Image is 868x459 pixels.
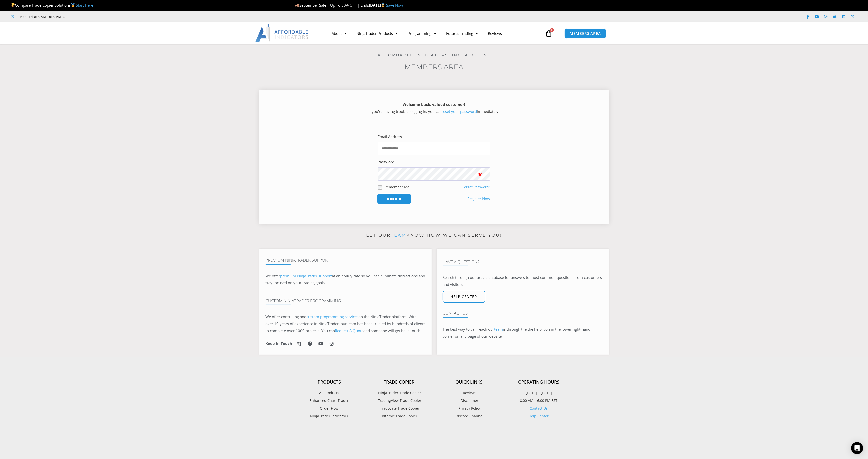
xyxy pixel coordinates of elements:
span: All Products [319,390,339,396]
span: Order Flow [320,405,339,412]
a: 0 [538,26,560,41]
span: We offer [266,274,280,278]
span: Reviews [462,390,476,396]
img: 🍂 [295,3,299,7]
a: Discord Channel [434,413,504,419]
span: Rithmic Trade Copier [381,413,417,419]
a: About [327,28,352,39]
h4: Products [294,379,364,385]
img: ⌛ [381,3,385,7]
a: All Products [294,390,364,396]
a: Request A Quote [335,328,364,333]
a: Rithmic Trade Copier [364,413,434,419]
h6: Keep in Touch [266,341,292,346]
span: on the NinjaTrader platform. With over 10 years of experience in NinjaTrader, our team has been t... [266,314,425,333]
span: September Sale | Up To 50% OFF | Ends [295,3,369,8]
iframe: Customer reviews powered by Trustpilot [74,14,149,19]
img: LogoAI | Affordable Indicators – NinjaTrader [255,24,309,42]
span: TradingView Trade Copier [377,397,421,404]
nav: Menu [327,28,544,39]
a: premium NinjaTrader support [280,274,332,278]
span: Mon - Fri: 8:00 AM – 6:00 PM EST [18,14,67,20]
a: Save Now [386,3,403,8]
span: Tradovate Trade Copier [379,405,419,412]
span: 0 [550,28,554,32]
a: team [494,327,503,332]
a: Programming [403,28,441,39]
p: The best way to can reach our is through the the help icon in the lower right-hand corner on any ... [443,326,603,340]
a: Tradovate Trade Copier [364,405,434,412]
a: Reviews [434,390,504,396]
a: Order Flow [294,405,364,412]
label: Password [378,159,395,166]
span: Privacy Policy [457,405,481,412]
a: Futures Trading [441,28,483,39]
a: Help Center [529,414,549,418]
span: We offer consulting and [266,314,359,319]
span: NinjaTrader Trade Copier [377,390,421,396]
h4: Custom NinjaTrader Programming [266,298,425,303]
span: at an hourly rate so you can eliminate distractions and stay focused on your trading goals. [266,274,425,285]
p: 8:00 AM – 6:00 PM EST [504,397,574,404]
h4: Trade Copier [364,379,434,385]
a: NinjaTrader Indicators [294,413,364,419]
a: Affordable Indicators, Inc. Account [378,53,490,57]
a: Help center [443,291,485,303]
span: Discord Channel [455,413,484,419]
a: Privacy Policy [434,405,504,412]
label: Remember Me [385,184,409,190]
p: If you’re having trouble logging in, you can immediately. [268,101,600,115]
a: Forgot Password? [463,185,490,189]
a: Register Now [468,195,490,202]
p: Search through our article database for answers to most common questions from customers and visit... [443,274,603,288]
strong: Welcome back, valued customer! [403,102,465,107]
p: Let our know how we can serve you! [259,231,609,239]
h4: Have A Question? [443,259,603,264]
span: Help center [451,295,477,299]
button: Show password [470,167,490,181]
h4: Operating Hours [504,379,574,385]
span: Compare Trade Copier Solutions [11,3,93,8]
div: Open Intercom Messenger [851,442,863,454]
strong: [DATE] [369,3,386,8]
a: custom programming services [307,314,359,319]
a: Contact Us [530,406,548,411]
a: Reviews [483,28,507,39]
span: MEMBERS AREA [570,32,601,35]
a: Disclaimer [434,397,504,404]
a: Start Here [76,3,93,8]
img: 🥇 [71,3,75,7]
h4: Contact Us [443,311,603,316]
h4: Quick Links [434,379,504,385]
a: NinjaTrader Trade Copier [364,390,434,396]
h4: Premium NinjaTrader Support [266,258,425,263]
a: Members Area [405,63,464,71]
a: MEMBERS AREA [564,28,606,39]
a: TradingView Trade Copier [364,397,434,404]
a: Enhanced Chart Trader [294,397,364,404]
a: reset your password [442,109,477,114]
p: [DATE] – [DATE] [504,390,574,396]
img: 🏆 [11,3,15,7]
a: team [391,233,406,238]
span: NinjaTrader Indicators [310,413,348,419]
span: Enhanced Chart Trader [310,397,349,404]
label: Email Address [378,133,402,140]
a: NinjaTrader Products [352,28,403,39]
span: Disclaimer [460,397,479,404]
